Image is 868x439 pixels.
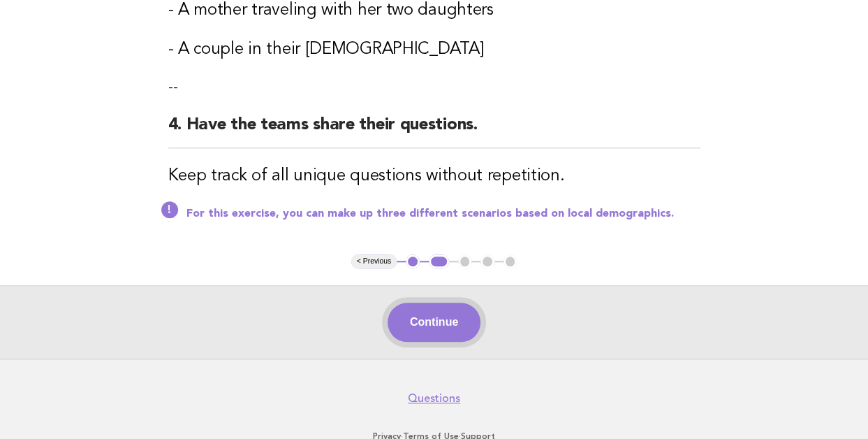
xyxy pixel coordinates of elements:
h2: 4. Have the teams share their questions. [168,114,700,148]
button: 1 [406,254,420,268]
p: -- [168,78,700,97]
button: < Previous [351,254,397,268]
h3: - A couple in their [DEMOGRAPHIC_DATA] [168,38,700,61]
h3: Keep track of all unique questions without repetition. [168,165,700,187]
a: Questions [408,391,460,405]
button: Continue [388,303,480,342]
button: 2 [429,254,449,268]
p: For this exercise, you can make up three different scenarios based on local demographics. [186,207,700,221]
